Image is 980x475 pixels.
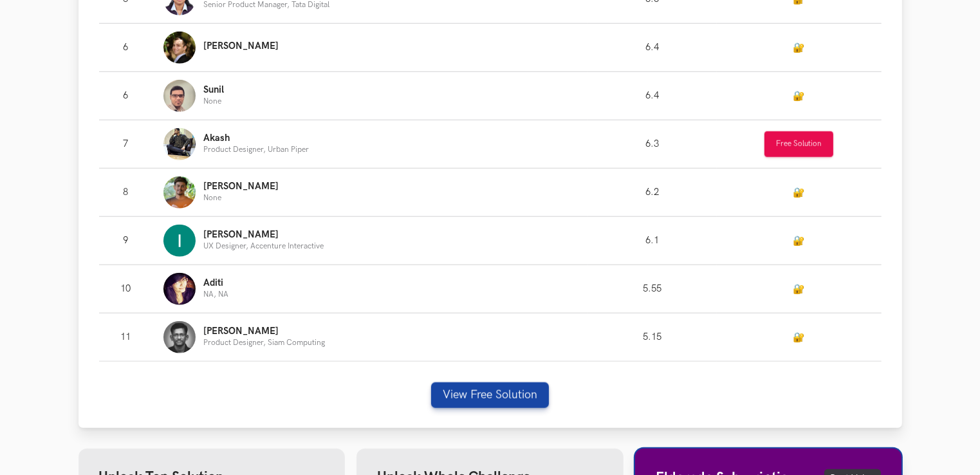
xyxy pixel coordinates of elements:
[793,42,805,53] a: 🔐
[793,187,805,198] a: 🔐
[163,128,196,160] img: Profile photo
[99,217,163,265] td: 9
[203,85,224,95] p: Sunil
[163,225,196,257] img: Profile photo
[203,230,324,240] p: [PERSON_NAME]
[203,242,324,250] p: UX Designer, Accenture Interactive
[588,120,717,169] td: 6.3
[163,80,196,112] img: Profile photo
[203,339,325,347] p: Product Designer, Siam Computing
[793,332,805,343] a: 🔐
[203,145,309,154] p: Product Designer, Urban Piper
[588,265,717,313] td: 5.55
[203,326,325,337] p: [PERSON_NAME]
[203,278,228,288] p: Aditi
[203,194,279,202] p: None
[163,273,196,305] img: Profile photo
[99,313,163,362] td: 11
[99,24,163,72] td: 6
[99,169,163,217] td: 8
[588,72,717,120] td: 6.4
[203,290,228,299] p: NA, NA
[588,313,717,362] td: 5.15
[588,24,717,72] td: 6.4
[203,182,279,192] p: [PERSON_NAME]
[163,321,196,353] img: Profile photo
[203,41,279,51] p: [PERSON_NAME]
[203,1,329,9] p: Senior Product Manager, Tata Digital
[793,91,805,102] a: 🔐
[203,97,224,106] p: None
[163,32,196,64] img: Profile photo
[588,217,717,265] td: 6.1
[793,284,805,295] a: 🔐
[99,120,163,169] td: 7
[588,169,717,217] td: 6.2
[764,131,833,157] button: Free Solution
[99,265,163,313] td: 10
[793,236,805,247] a: 🔐
[203,133,309,144] p: Akash
[163,176,196,209] img: Profile photo
[99,72,163,120] td: 6
[431,382,549,408] button: View Free Solution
